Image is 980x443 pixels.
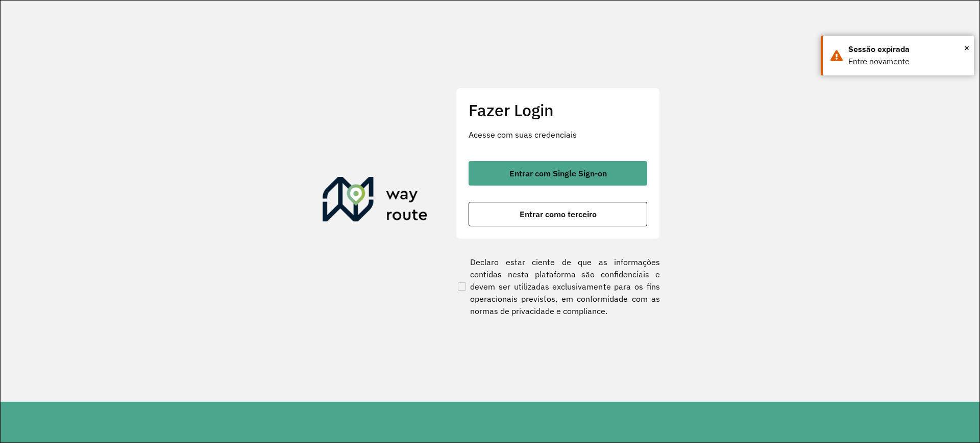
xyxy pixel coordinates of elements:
h2: Fazer Login [469,100,647,120]
span: Entrar como terceiro [520,210,597,218]
span: × [964,40,969,56]
button: button [469,161,647,186]
button: button [469,202,647,226]
button: Close [964,40,969,56]
div: Entre novamente [848,56,966,68]
label: Declaro estar ciente de que as informações contidas nesta plataforma são confidenciais e devem se... [456,256,660,317]
div: Sessão expirada [848,43,966,56]
img: Roteirizador AmbevTech [323,177,428,226]
span: Entrar com Single Sign-on [509,169,607,177]
p: Acesse com suas credenciais [469,128,647,141]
